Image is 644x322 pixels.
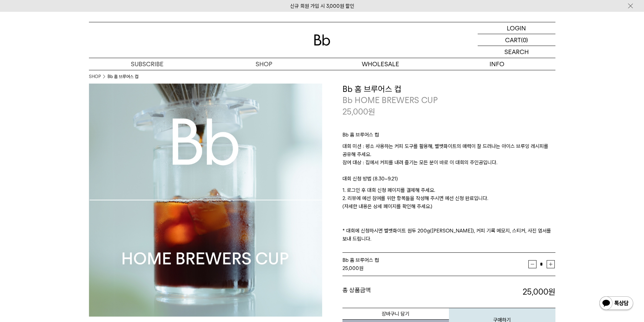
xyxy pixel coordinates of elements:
[547,260,555,268] button: 증가
[478,22,555,34] a: LOGIN
[342,264,528,272] div: 원
[342,142,555,175] p: 대회 미션 : 평소 사용하는 커피 도구를 활용해, 벨벳화이트의 매력이 잘 드러나는 아이스 브루잉 레시피를 공유해 주세요. 참여 대상 : 집에서 커피를 내려 즐기는 모든 분이 ...
[89,58,206,70] a: SUBSCRIBE
[439,58,555,70] p: INFO
[599,296,634,312] img: 카카오톡 채널 1:1 채팅 버튼
[548,287,555,297] b: 원
[504,46,529,58] p: SEARCH
[342,131,555,142] p: Bb 홈 브루어스 컵
[342,308,449,320] button: 장바구니 담기
[505,34,521,46] p: CART
[342,95,555,106] p: Bb HOME BREWERS CUP
[523,287,555,297] strong: 25,000
[314,34,330,46] img: 로고
[108,73,138,80] li: Bb 홈 브루어스 컵
[368,107,375,117] span: 원
[342,175,555,186] p: 대회 신청 방법 (8.30~9.21)
[342,106,375,118] p: 25,000
[342,265,359,271] strong: 25,000
[528,260,536,268] button: 감소
[322,58,439,70] p: WHOLESALE
[521,34,528,46] p: (0)
[89,83,322,317] img: Bb 홈 브루어스 컵
[342,186,555,243] p: 1. 로그인 후 대회 신청 페이지를 결제해 주세요. 2. 리뷰에 예선 참여를 위한 항목들을 작성해 주시면 예선 신청 완료입니다. (자세한 내용은 상세 페이지를 확인해 주세요....
[206,58,322,70] a: SHOP
[342,286,449,298] dt: 총 상품금액
[290,3,354,9] a: 신규 회원 가입 시 3,000원 할인
[507,22,526,34] p: LOGIN
[478,34,555,46] a: CART (0)
[342,257,379,263] span: Bb 홈 브루어스 컵
[89,73,101,80] a: SHOP
[342,83,555,95] h3: Bb 홈 브루어스 컵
